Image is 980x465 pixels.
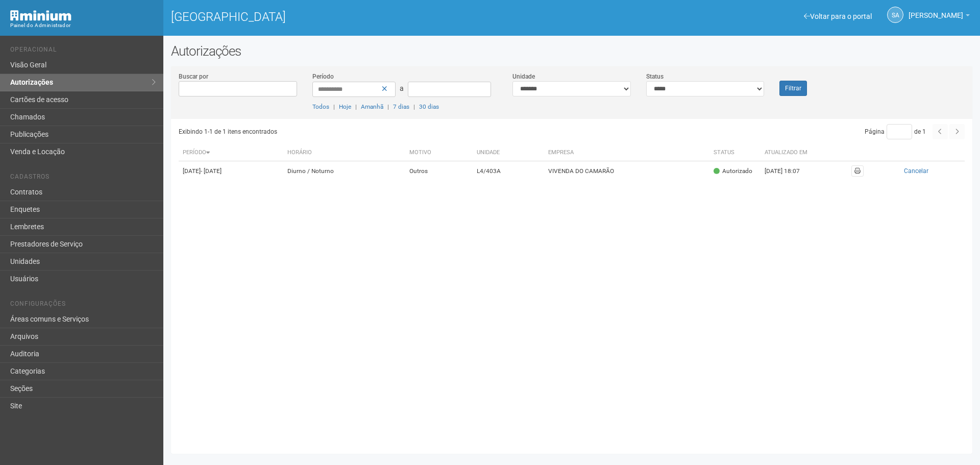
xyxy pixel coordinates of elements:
span: | [387,103,389,110]
th: Atualizado em [761,144,817,161]
label: Período [312,72,334,81]
span: a [400,84,404,92]
a: Hoje [339,103,351,110]
li: Configurações [10,300,156,311]
td: L4/403A [473,161,545,181]
li: Operacional [10,46,156,57]
th: Status [709,144,761,161]
h1: [GEOGRAPHIC_DATA] [171,10,564,23]
td: [DATE] 18:07 [761,161,817,181]
a: [PERSON_NAME] [909,13,970,21]
a: SA [887,7,903,23]
li: Cadastros [10,173,156,184]
label: Status [646,72,664,81]
h2: Autorizações [171,43,972,59]
button: Filtrar [779,81,807,96]
span: - [DATE] [201,167,222,175]
span: Silvio Anjos [909,2,963,19]
span: | [355,103,357,110]
a: 30 dias [419,103,439,110]
th: Motivo [405,144,473,161]
span: | [413,103,415,110]
th: Empresa [544,144,709,161]
label: Unidade [512,72,535,81]
span: | [333,103,335,110]
th: Unidade [473,144,545,161]
div: Painel do Administrador [10,21,156,30]
td: Diurno / Noturno [283,161,405,181]
label: Buscar por [179,72,208,81]
td: [DATE] [179,161,283,181]
a: Todos [312,103,329,110]
th: Horário [283,144,405,161]
button: Cancelar [872,165,961,177]
span: Página de 1 [865,128,926,135]
a: 7 dias [393,103,409,110]
div: Exibindo 1-1 de 1 itens encontrados [179,124,569,139]
div: Autorizado [714,167,752,176]
th: Período [179,144,283,161]
a: Voltar para o portal [804,12,872,20]
td: Outros [405,161,473,181]
a: Amanhã [361,103,383,110]
img: Minium [10,10,71,21]
td: VIVENDA DO CAMARÃO [544,161,709,181]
